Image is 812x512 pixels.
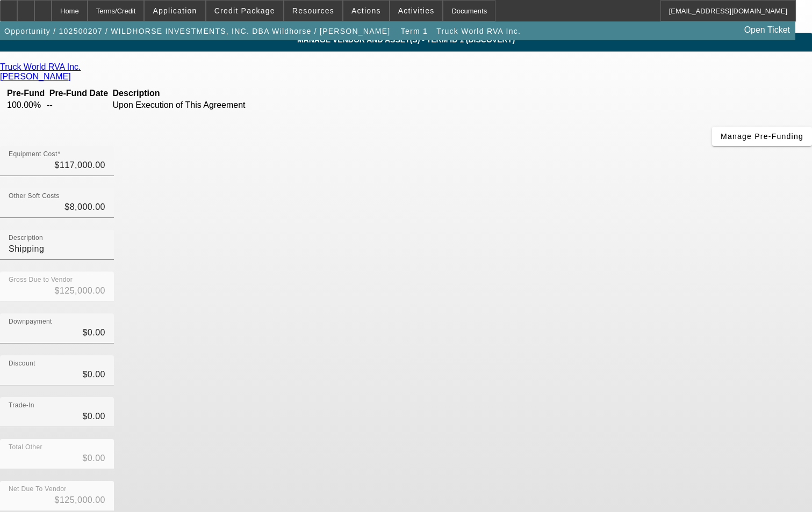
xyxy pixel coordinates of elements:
[9,193,60,200] mat-label: Other Soft Costs
[206,1,283,21] button: Credit Package
[153,6,197,15] span: Application
[145,1,205,21] button: Application
[9,276,73,283] mat-label: Gross Due to Vendor
[214,6,275,15] span: Credit Package
[740,21,794,39] a: Open Ticket
[390,1,443,21] button: Activities
[9,360,35,367] mat-label: Discount
[112,88,268,99] th: Description
[112,100,268,111] td: Upon Execution of This Agreement
[343,1,389,21] button: Actions
[6,88,45,99] th: Pre-Fund
[9,486,67,493] mat-label: Net Due To Vendor
[9,318,52,325] mat-label: Downpayment
[4,27,390,35] span: Opportunity / 102500207 / WILDHORSE INVESTMENTS, INC. DBA Wildhorse / [PERSON_NAME]
[401,27,428,35] span: Term 1
[9,151,58,158] mat-label: Equipment Cost
[9,402,34,409] mat-label: Trade-In
[398,6,435,15] span: Activities
[9,235,43,242] mat-label: Description
[434,21,523,41] button: Truck World RVA Inc.
[9,444,42,451] mat-label: Total Other
[436,27,521,35] span: Truck World RVA Inc.
[46,88,111,99] th: Pre-Fund Date
[284,1,342,21] button: Resources
[712,127,812,146] button: Manage Pre-Funding
[46,100,111,111] td: --
[351,6,381,15] span: Actions
[721,132,803,141] span: Manage Pre-Funding
[397,21,432,41] button: Term 1
[6,100,45,111] td: 100.00%
[292,6,334,15] span: Resources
